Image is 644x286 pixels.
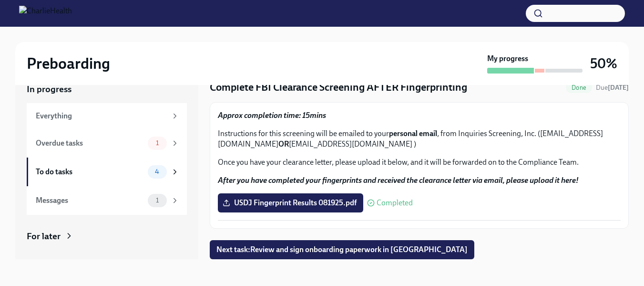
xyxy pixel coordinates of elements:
strong: Approx completion time: 15mins [218,111,326,120]
span: August 22nd, 2025 08:00 [596,83,629,92]
button: Next task:Review and sign onboarding paperwork in [GEOGRAPHIC_DATA] [210,240,474,259]
h4: Complete FBI Clearance Screening AFTER Fingerprinting [210,80,467,95]
span: Next task : Review and sign onboarding paperwork in [GEOGRAPHIC_DATA] [216,245,468,254]
h3: 50% [590,55,617,72]
a: Messages1 [27,186,187,215]
span: 1 [150,197,164,204]
span: 1 [150,139,164,147]
span: 4 [149,168,165,175]
a: For later [27,230,187,243]
strong: personal email [389,129,437,138]
a: In progress [27,83,187,95]
div: Overdue tasks [36,138,144,148]
a: Archived [27,257,187,270]
strong: OR [278,139,289,148]
span: Completed [377,199,413,207]
strong: [DATE] [608,84,629,92]
strong: My progress [487,53,528,64]
div: Everything [36,111,167,121]
img: CharlieHealth [19,6,72,21]
a: Everything [27,103,187,129]
a: To do tasks4 [27,158,187,186]
p: Instructions for this screening will be emailed to your , from Inquiries Screening, Inc. ([EMAIL_... [218,128,621,149]
p: Once you have your clearance letter, please upload it below, and it will be forwarded on to the C... [218,157,621,168]
label: USDJ Fingerprint Results 081925.pdf [218,193,363,212]
strong: After you have completed your fingerprints and received the clearance letter via email, please up... [218,176,579,185]
div: Messages [36,195,144,206]
h2: Preboarding [27,54,110,73]
a: Overdue tasks1 [27,129,187,158]
span: USDJ Fingerprint Results 081925.pdf [225,198,357,208]
div: For later [27,230,61,243]
span: Due [596,84,629,92]
span: Done [566,84,592,91]
div: To do tasks [36,167,144,177]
